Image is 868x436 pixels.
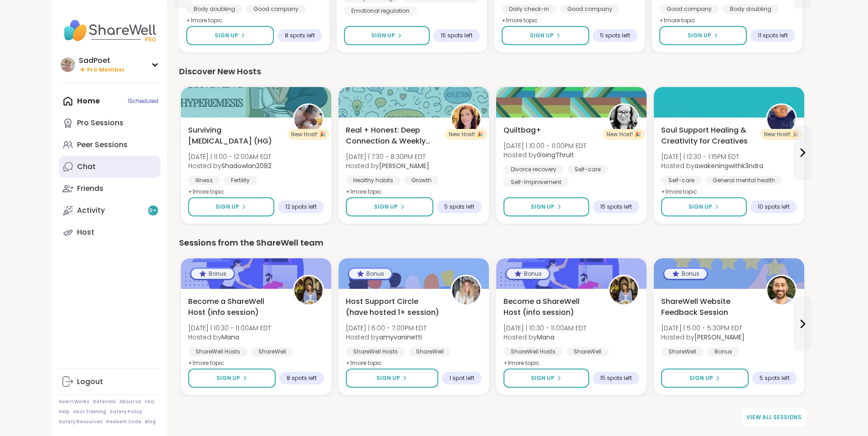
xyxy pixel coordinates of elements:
[346,125,441,147] span: Real + Honest: Deep Connection & Weekly Intentions
[530,31,554,40] span: Sign Up
[600,374,632,382] span: 15 spots left
[661,296,756,318] span: ShareWell Website Feedback Session
[77,377,103,387] div: Logout
[688,31,711,40] span: Sign Up
[287,374,317,382] span: 8 spots left
[179,236,806,249] div: Sessions from the ShareWell team
[93,399,116,405] a: Referrals
[77,140,128,150] div: Peer Sessions
[707,347,740,356] div: Bonus
[224,176,257,185] div: Fertility
[188,369,276,388] button: Sign Up
[346,333,426,342] span: Hosted by
[603,129,645,140] div: New Host! 🎉
[661,369,749,388] button: Sign Up
[73,409,106,415] a: Host Training
[61,57,75,72] img: SadPoet
[110,409,142,415] a: Safety Policy
[610,276,638,304] img: Mana
[59,156,160,178] a: Chat
[77,162,96,172] div: Chat
[59,178,160,200] a: Friends
[659,26,747,45] button: Sign Up
[59,200,160,221] a: Activity9+
[79,56,125,66] div: SadPoet
[503,141,586,150] span: [DATE] | 10:00 - 11:00PM EDT
[566,347,609,356] div: ShareWell
[246,5,306,14] div: Good company
[661,333,745,342] span: Hosted by
[560,5,620,14] div: Good company
[404,176,439,185] div: Growth
[179,65,806,78] div: Discover New Hosts
[664,269,707,279] div: Bonus
[221,161,272,170] b: Shadowlan2082
[374,203,398,211] span: Sign Up
[188,323,271,333] span: [DATE] | 10:30 - 11:00AM EDT
[188,296,283,318] span: Become a ShareWell Host (info session)
[188,333,271,342] span: Hosted by
[346,152,429,161] span: [DATE] | 7:30 - 8:30PM EDT
[221,333,239,342] b: Mana
[760,374,790,382] span: 5 spots left
[59,15,160,46] img: ShareWell Nav Logo
[767,276,796,304] img: brett
[661,197,747,216] button: Sign Up
[285,32,315,39] span: 8 spots left
[106,419,141,425] a: Redeem Code
[537,150,574,159] b: GoingThruIt
[661,176,702,185] div: Self-care
[661,347,704,356] div: ShareWell
[723,5,779,14] div: Body doubling
[346,296,441,318] span: Host Support Circle (have hosted 1+ session)
[344,26,430,45] button: Sign Up
[87,66,125,74] span: Pro Member
[188,125,283,147] span: Surviving [MEDICAL_DATA] (HG)
[452,105,480,133] img: Charlie_Lovewitch
[502,26,589,45] button: Sign Up
[760,129,802,140] div: New Host! 🎉
[145,399,154,405] a: FAQ
[371,31,395,40] span: Sign Up
[77,205,105,215] div: Activity
[659,5,719,14] div: Good company
[503,333,586,342] span: Hosted by
[567,165,608,174] div: Self-care
[77,118,123,128] div: Pro Sessions
[503,125,541,136] span: Quiltbag+
[610,105,638,133] img: GoingThruIt
[600,32,630,39] span: 5 spots left
[600,203,632,210] span: 15 spots left
[758,32,788,39] span: 11 spots left
[188,197,274,216] button: Sign Up
[59,419,103,425] a: Safety Resources
[188,161,272,170] span: Hosted by
[531,203,555,211] span: Sign Up
[694,161,763,170] b: awakeningwithk3ndra
[349,269,391,279] div: Bonus
[149,207,157,215] span: 9 +
[537,333,555,342] b: Mana
[346,369,438,388] button: Sign Up
[507,269,549,279] div: Bonus
[449,374,474,382] span: 1 spot left
[59,399,89,405] a: How It Works
[661,323,745,333] span: [DATE] | 5:00 - 5:30PM EDT
[294,105,323,133] img: Shadowlan2082
[502,5,556,14] div: Daily check-in
[77,227,94,237] div: Host
[705,176,782,185] div: General mental health
[59,409,70,415] a: Help
[379,333,422,342] b: amyvaninetti
[346,347,405,356] div: ShareWell Hosts
[346,176,401,185] div: Healthy habits
[503,150,586,159] span: Hosted by
[59,112,160,134] a: Pro Sessions
[119,399,141,405] a: About Us
[285,203,317,210] span: 12 spots left
[444,203,474,210] span: 5 spots left
[376,374,400,382] span: Sign Up
[694,333,745,342] b: [PERSON_NAME]
[688,203,712,211] span: Sign Up
[294,276,323,304] img: Mana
